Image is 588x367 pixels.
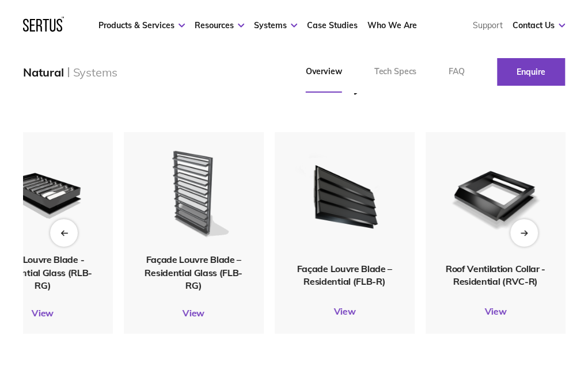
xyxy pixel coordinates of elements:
a: Case Studies [307,20,358,30]
a: Tech Specs [358,51,433,93]
a: Enquire [497,58,565,86]
span: Façade Louvre Blade – Residential Glass (FLB-RG) [145,254,242,291]
a: View [124,307,263,319]
div: Systems [73,65,118,79]
a: Resources [195,20,244,30]
a: FAQ [433,51,481,93]
div: Previous slide [50,219,78,247]
iframe: Chat Widget [381,234,588,367]
a: Contact Us [513,20,565,30]
a: Who We Are [367,20,417,30]
div: Next slide [510,219,538,247]
a: View [275,305,414,317]
a: Products & Services [98,20,185,30]
div: Natural [23,65,64,79]
a: Support [473,20,503,30]
a: Systems [254,20,297,30]
span: Façade Louvre Blade – Residential (FLB-R) [297,263,392,287]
